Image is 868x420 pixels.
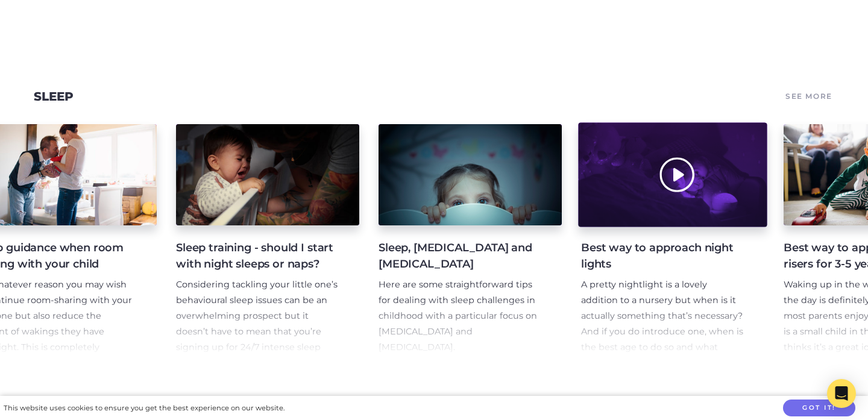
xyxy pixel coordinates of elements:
[827,379,856,408] div: Open Intercom Messenger
[176,240,340,272] h4: Sleep training - should I start with night sleeps or naps?
[581,277,745,386] p: A pretty nightlight is a lovely addition to a nursery but when is it actually something that’s ne...
[176,124,359,356] a: Sleep training - should I start with night sleeps or naps? Considering tackling your little one’s...
[581,124,764,356] a: Best way to approach night lights A pretty nightlight is a lovely addition to a nursery but when ...
[379,240,542,272] h4: Sleep, [MEDICAL_DATA] and [MEDICAL_DATA]
[379,277,542,356] p: Here are some straightforward tips for dealing with sleep challenges in childhood with a particul...
[581,240,745,272] h4: Best way to approach night lights
[4,402,285,415] div: This website uses cookies to ensure you get the best experience on our website.
[784,88,834,105] a: See More
[783,400,855,417] button: Got it!
[34,89,74,104] a: Sleep
[379,124,562,356] a: Sleep, [MEDICAL_DATA] and [MEDICAL_DATA] Here are some straightforward tips for dealing with slee...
